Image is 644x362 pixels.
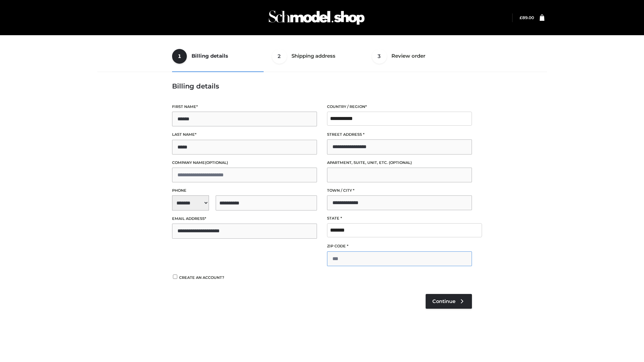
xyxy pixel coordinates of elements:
h3: Billing details [172,82,472,90]
label: Email address [172,216,317,222]
label: Apartment, suite, unit, etc. [327,160,472,166]
label: State [327,215,472,222]
input: Create an account? [172,275,178,279]
span: (optional) [205,160,228,165]
label: Last name [172,131,317,138]
bdi: 89.00 [520,15,534,20]
span: (optional) [389,160,412,165]
a: £89.00 [520,15,534,20]
span: Create an account? [179,275,224,280]
label: Company name [172,160,317,166]
label: First name [172,104,317,110]
img: Schmodel Admin 964 [266,4,367,31]
label: Country / Region [327,104,472,110]
span: Continue [432,298,455,304]
span: £ [520,15,522,20]
label: ZIP Code [327,243,472,249]
label: Street address [327,131,472,138]
a: Continue [426,294,472,309]
label: Phone [172,187,317,194]
label: Town / City [327,187,472,194]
